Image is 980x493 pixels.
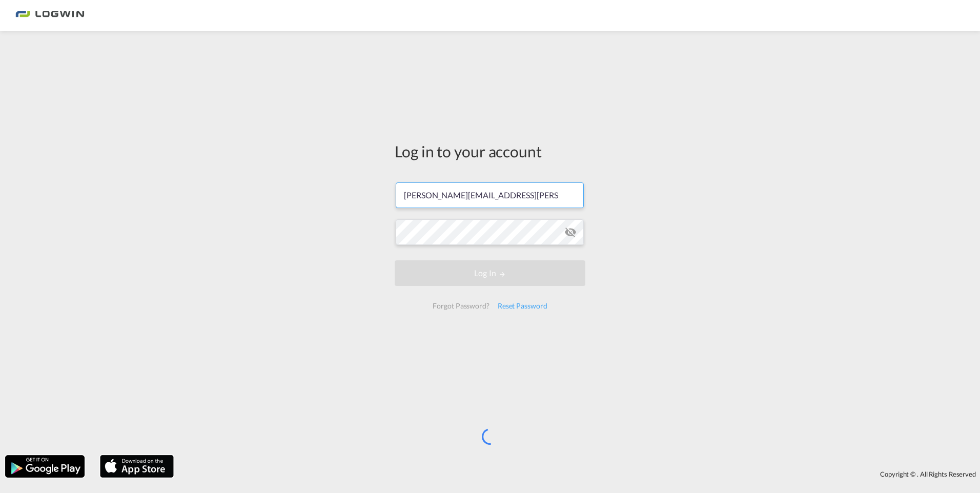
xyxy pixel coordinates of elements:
[15,4,85,27] img: bc73a0e0d8c111efacd525e4c8ad7d32.png
[564,226,577,238] md-icon: icon-eye-off
[494,297,552,315] div: Reset Password
[395,260,585,286] button: LOGIN
[4,454,86,479] img: google.png
[428,297,493,315] div: Forgot Password?
[99,454,175,479] img: apple.png
[179,465,980,483] div: Copyright © . All Rights Reserved
[395,140,585,162] div: Log in to your account
[396,182,584,208] input: Enter email/phone number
